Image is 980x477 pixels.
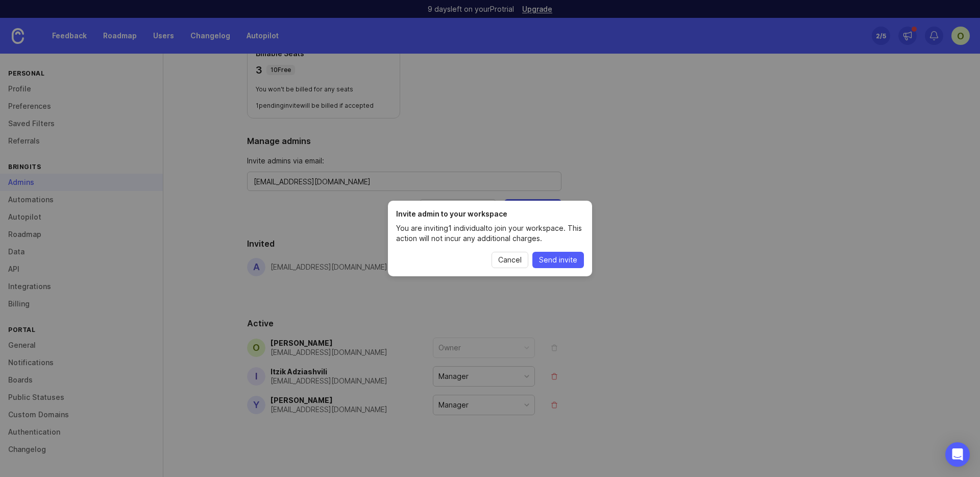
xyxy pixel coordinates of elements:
[532,252,584,268] button: Send invite
[539,255,577,265] span: Send invite
[492,252,528,268] button: Cancel
[498,255,522,265] span: Cancel
[396,209,584,219] h1: Invite admin to your workspace
[945,442,970,467] div: Open Intercom Messenger
[396,223,584,244] p: You are inviting 1 individual to join your workspace. This action will not incur any additional c...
